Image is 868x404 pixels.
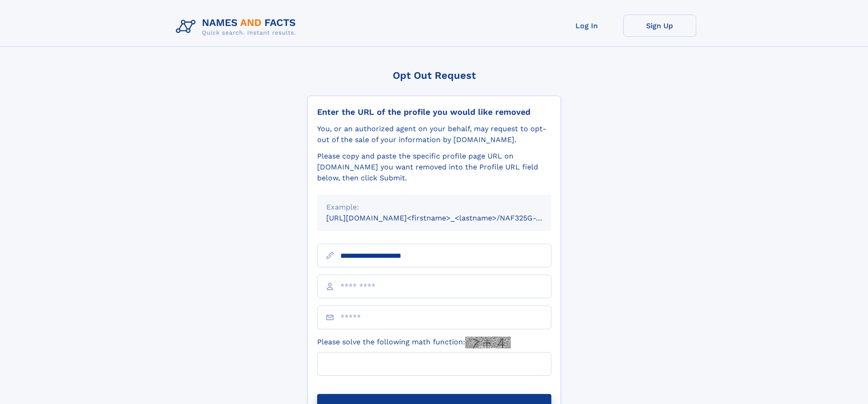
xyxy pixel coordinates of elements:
label: Please solve the following math function: [317,337,511,348]
small: [URL][DOMAIN_NAME]<firstname>_<lastname>/NAF325G-xxxxxxxx [326,214,569,222]
div: You, or an authorized agent on your behalf, may request to opt-out of the sale of your informatio... [317,123,551,145]
a: Log In [550,15,623,37]
div: Example: [326,202,542,213]
a: Sign Up [623,15,696,37]
div: Please copy and paste the specific profile page URL on [DOMAIN_NAME] you want removed into the Pr... [317,151,551,184]
div: Opt Out Request [308,70,561,81]
div: Enter the URL of the profile you would like removed [317,107,551,117]
img: Logo Names and Facts [172,15,303,39]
